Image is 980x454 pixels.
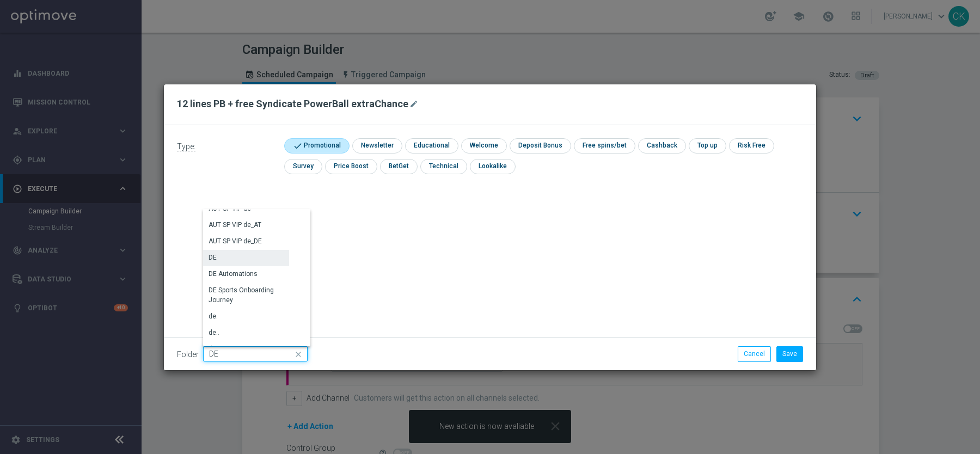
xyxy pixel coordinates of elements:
button: mode_edit [408,97,422,111]
div: DE Automations [209,269,258,279]
div: Press SPACE to select this row. [203,309,289,325]
div: DE [209,253,217,262]
div: de. [209,311,218,321]
input: Quick find [203,346,308,361]
h2: 12 lines PB + free Syndicate PowerBall extraChance [177,97,408,111]
div: Press SPACE to select this row. [203,234,289,250]
div: DE Sports Onboarding Journey [209,285,284,305]
div: Press SPACE to select this row. [203,341,289,358]
div: de_ALL. [209,344,231,354]
i: mode_edit [409,100,418,108]
div: Press SPACE to select this row. [203,250,289,266]
div: Press SPACE to select this row. [203,217,289,234]
div: AUT SP VIP de_DE [209,236,262,246]
span: Type: [177,142,195,151]
div: de.. [209,328,219,338]
div: Press SPACE to select this row. [203,266,289,283]
div: Press SPACE to select this row. [203,325,289,341]
i: close [293,347,304,362]
label: Folder [177,350,199,359]
button: Save [776,346,803,361]
div: AUT SP VIP de_AT [209,220,261,230]
div: Press SPACE to select this row. [203,283,289,309]
button: Cancel [738,346,771,361]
